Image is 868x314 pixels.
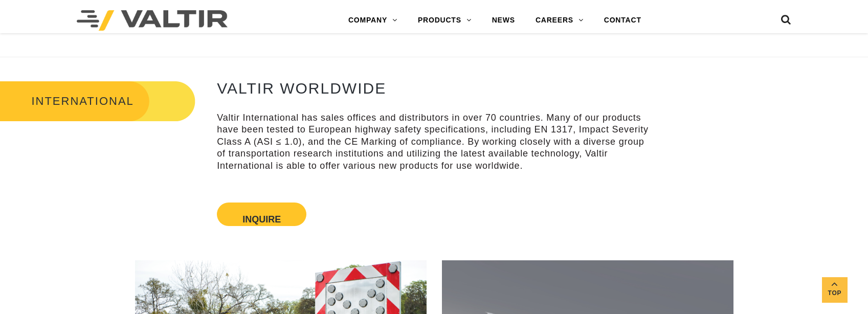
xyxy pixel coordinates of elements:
button: Inquire [242,215,281,217]
a: NEWS [482,10,525,31]
a: CAREERS [525,10,594,31]
img: Valtir [77,10,228,31]
a: Top [822,277,848,303]
span: Top [822,287,848,299]
a: CONTACT [594,10,652,31]
p: Valtir International has sales offices and distributors in over 70 countries. Many of our product... [217,112,651,172]
a: PRODUCTS [408,10,482,31]
h2: VALTIR WORLDWIDE [217,80,651,97]
a: COMPANY [338,10,408,31]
